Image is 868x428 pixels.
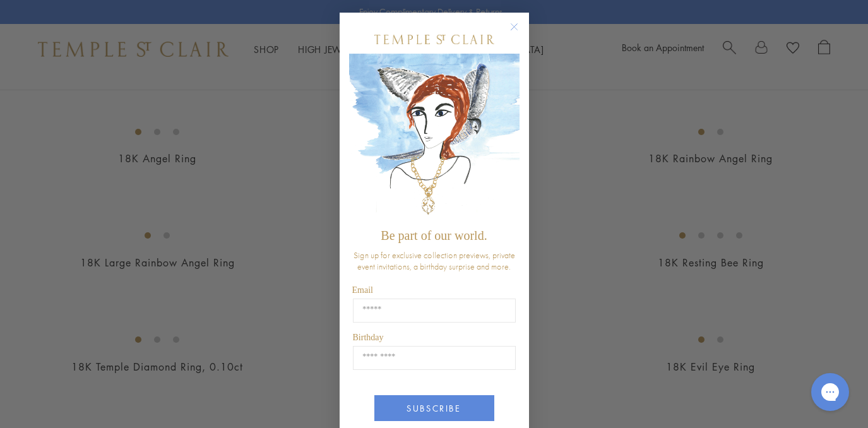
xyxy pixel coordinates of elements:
[353,333,384,342] span: Birthday
[352,285,373,295] span: Email
[805,369,855,415] iframe: Gorgias live chat messenger
[381,229,487,242] span: Be part of our world.
[374,395,494,421] button: SUBSCRIBE
[349,54,520,222] img: c4a9eb12-d91a-4d4a-8ee0-386386f4f338.jpeg
[513,25,528,41] button: Close dialog
[353,299,516,323] input: Email
[374,35,494,44] img: Temple St. Clair
[354,249,515,272] span: Sign up for exclusive collection previews, private event invitations, a birthday surprise and more.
